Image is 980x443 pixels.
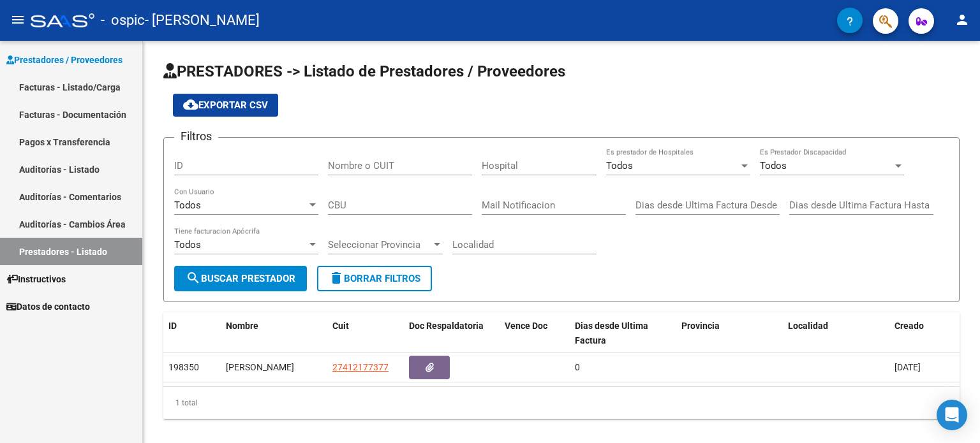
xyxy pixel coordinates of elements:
span: ID [168,321,177,331]
button: Exportar CSV [173,94,278,117]
span: Doc Respaldatoria [409,321,484,331]
span: Nombre [226,321,258,331]
span: Todos [174,239,201,251]
datatable-header-cell: Creado [889,312,960,354]
h3: Filtros [174,127,218,145]
datatable-header-cell: Cuit [327,312,404,354]
span: Dias desde Ultima Factura [575,321,648,345]
span: 198350 [168,362,199,372]
span: Buscar Prestador [186,273,295,284]
span: - [PERSON_NAME] [145,6,260,34]
span: Borrar Filtros [329,273,420,284]
span: Todos [174,200,201,211]
span: Provincia [681,321,720,331]
datatable-header-cell: Localidad [783,312,889,354]
span: 27412177377 [332,362,389,372]
div: 1 total [163,387,960,419]
span: Instructivos [6,272,66,286]
span: Vence Doc [505,321,547,331]
mat-icon: menu [10,12,26,27]
span: Datos de contacto [6,300,90,314]
span: Exportar CSV [183,99,268,111]
mat-icon: delete [329,270,344,286]
span: PRESTADORES -> Listado de Prestadores / Proveedores [163,62,565,80]
datatable-header-cell: Nombre [221,312,327,354]
datatable-header-cell: Vence Doc [500,312,570,354]
mat-icon: search [186,270,201,286]
button: Buscar Prestador [174,266,307,291]
span: [DATE] [895,362,921,372]
span: Prestadores / Proveedores [6,53,122,67]
datatable-header-cell: Doc Respaldatoria [404,312,500,354]
span: 0 [575,362,580,372]
div: [PERSON_NAME] [226,360,322,375]
datatable-header-cell: Dias desde Ultima Factura [570,312,676,354]
button: Borrar Filtros [317,266,432,291]
span: Todos [760,160,787,171]
datatable-header-cell: ID [163,312,221,354]
span: Localidad [788,321,828,331]
span: Todos [606,160,633,171]
mat-icon: cloud_download [183,97,198,112]
datatable-header-cell: Provincia [676,312,783,354]
span: Cuit [332,321,349,331]
mat-icon: person [954,12,970,27]
span: Creado [895,321,924,331]
span: - ospic [101,6,145,34]
div: Open Intercom Messenger [937,400,967,430]
span: Seleccionar Provincia [328,239,431,251]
